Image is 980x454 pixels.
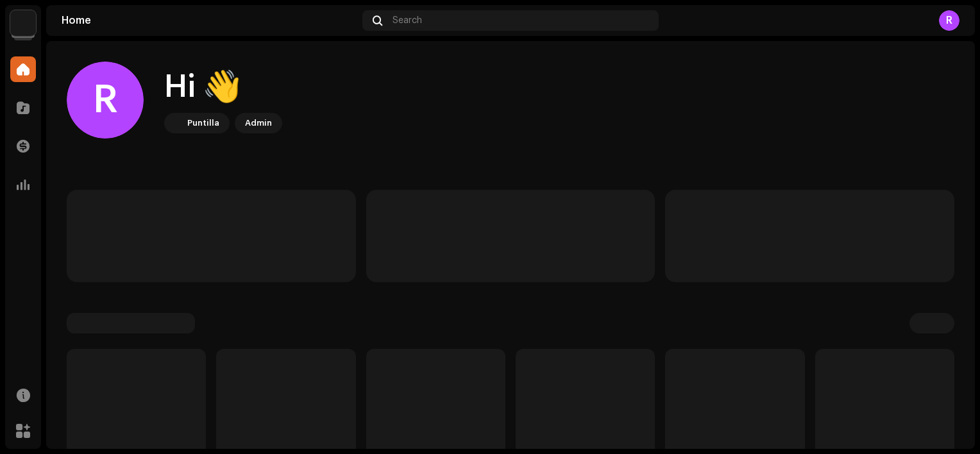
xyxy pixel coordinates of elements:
div: R [939,10,959,31]
div: R [67,62,144,139]
img: a6437e74-8c8e-4f74-a1ce-131745af0155 [10,10,36,36]
img: a6437e74-8c8e-4f74-a1ce-131745af0155 [167,115,182,131]
span: Search [393,15,422,26]
div: Hi 👋 [164,67,282,108]
div: Puntilla [187,115,219,131]
div: Admin [245,115,272,131]
div: Home [62,15,357,26]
